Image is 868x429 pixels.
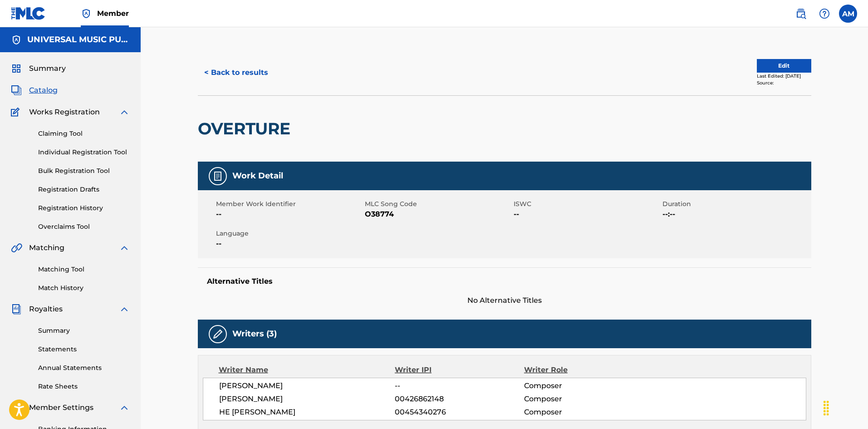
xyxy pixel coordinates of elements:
h2: OVERTURE [198,118,295,139]
span: --:-- [662,209,809,220]
span: Summary [29,63,66,74]
img: expand [119,304,130,315]
span: Member Work Identifier [216,199,363,209]
a: Overclaims Tool [38,222,130,232]
span: No Alternative Titles [198,295,811,306]
iframe: Chat Widget [823,385,868,429]
img: Catalog [11,85,22,96]
div: Writer Name [219,365,395,375]
button: < Back to results [198,61,275,84]
span: -- [514,209,660,220]
div: User Menu [839,5,857,23]
img: Member Settings [11,402,22,413]
span: [PERSON_NAME] [219,394,395,404]
div: Writer Role [524,365,642,375]
img: Accounts [11,35,22,45]
img: Summary [11,63,22,74]
h5: Alternative Titles [207,277,802,286]
span: -- [395,380,524,391]
span: [PERSON_NAME] [219,380,395,391]
h5: Work Detail [232,171,283,181]
img: expand [119,242,130,253]
span: Composer [524,394,642,404]
span: Royalties [29,304,63,315]
a: Individual Registration Tool [38,148,130,157]
span: 00426862148 [395,394,524,404]
a: Claiming Tool [38,129,130,138]
img: help [819,8,830,19]
img: Matching [11,242,22,253]
div: Drag [819,394,834,422]
img: Writers [212,329,223,340]
a: SummarySummary [11,63,66,74]
img: MLC Logo [11,7,46,20]
h5: UNIVERSAL MUSIC PUB GROUP [27,35,130,45]
div: Help [815,5,834,23]
span: ISWC [514,199,660,209]
img: Work Detail [212,171,223,182]
span: MLC Song Code [365,199,511,209]
a: Statements [38,345,130,354]
span: Member Settings [29,402,93,413]
a: Rate Sheets [38,382,130,391]
div: Last Edited: [DATE] [757,73,811,79]
a: Public Search [792,5,810,23]
span: Composer [524,380,642,391]
span: Member [97,8,129,19]
img: expand [119,107,130,118]
img: Royalties [11,304,22,315]
a: Matching Tool [38,265,130,274]
a: Registration Drafts [38,185,130,194]
span: Language [216,229,363,238]
img: Works Registration [11,107,23,118]
span: Catalog [29,85,58,96]
iframe: Resource Center [843,285,868,358]
span: Duration [662,199,809,209]
img: search [795,8,806,19]
a: Annual Statements [38,363,130,373]
span: O38774 [365,209,511,220]
a: Bulk Registration Tool [38,166,130,176]
span: Works Registration [29,107,100,118]
span: -- [216,238,363,249]
span: HE [PERSON_NAME] [219,407,395,418]
span: -- [216,209,363,220]
a: Match History [38,283,130,293]
a: CatalogCatalog [11,85,58,96]
span: Composer [524,407,642,418]
a: Registration History [38,203,130,213]
button: Edit [757,59,811,73]
span: Matching [29,242,64,253]
div: Writer IPI [395,365,524,375]
a: Summary [38,326,130,335]
div: Source: [757,79,811,86]
h5: Writers (3) [232,329,277,339]
img: expand [119,402,130,413]
span: 00454340276 [395,407,524,418]
img: Top Rightsholder [81,8,92,19]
